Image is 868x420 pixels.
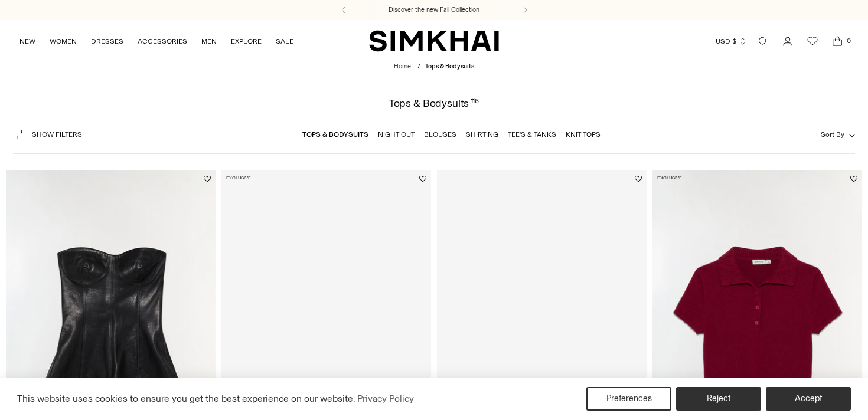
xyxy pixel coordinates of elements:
span: Show Filters [32,130,82,139]
nav: Linked collections [302,122,601,147]
div: 116 [471,98,479,109]
a: WOMEN [50,28,77,54]
a: Wishlist [801,29,824,53]
a: DRESSES [91,28,123,54]
a: Knit Tops [566,130,601,139]
span: This website uses cookies to ensure you get the best experience on our website. [17,393,355,404]
span: Tops & Bodysuits [425,63,474,70]
a: Go to the account page [776,29,800,53]
button: Add to Wishlist [850,175,857,182]
button: Reject [676,387,761,411]
a: SALE [276,28,293,54]
button: Show Filters [13,125,82,144]
button: Preferences [586,387,671,411]
a: Home [394,63,411,70]
button: Add to Wishlist [204,175,211,182]
h1: Tops & Bodysuits [389,98,479,109]
div: / [417,62,420,72]
a: SIMKHAI [369,29,499,52]
button: Sort By [821,128,855,141]
a: ACCESSORIES [138,28,187,54]
a: MEN [201,28,217,54]
a: Privacy Policy (opens in a new tab) [355,390,416,408]
button: USD $ [716,28,747,54]
a: Open cart modal [825,29,849,53]
a: EXPLORE [231,28,262,54]
a: Blouses [424,130,456,139]
button: Accept [766,387,851,411]
nav: breadcrumbs [394,62,474,72]
a: Open search modal [751,29,775,53]
span: Sort By [821,130,844,139]
button: Add to Wishlist [419,175,426,182]
a: Tops & Bodysuits [302,130,368,139]
a: Tee's & Tanks [508,130,556,139]
a: Night Out [378,130,415,139]
span: 0 [843,35,854,46]
a: Discover the new Fall Collection [389,5,479,15]
a: Shirting [466,130,498,139]
a: NEW [19,28,35,54]
button: Add to Wishlist [635,175,642,182]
